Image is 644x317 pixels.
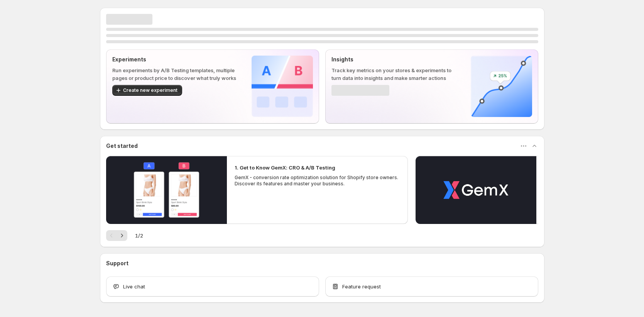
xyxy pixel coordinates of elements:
h2: 1. Get to Know GemX: CRO & A/B Testing [235,164,335,171]
p: Insights [331,56,458,63]
p: Run experiments by A/B Testing templates, multiple pages or product price to discover what truly ... [112,66,239,82]
h3: Support [106,259,128,267]
p: GemX - conversion rate optimization solution for Shopify store owners. Discover its features and ... [235,175,401,187]
span: Feature request [342,283,381,290]
p: Track key metrics on your stores & experiments to turn data into insights and make smarter actions [331,66,458,82]
button: Play video [416,156,536,224]
span: Live chat [123,283,145,290]
nav: Pagination [106,230,127,241]
h3: Get started [106,142,138,150]
img: Experiments [252,56,313,117]
button: Next [117,230,127,241]
button: Create new experiment [112,85,182,96]
p: Experiments [112,56,239,63]
span: Create new experiment [123,87,177,93]
img: Insights [471,56,532,117]
span: 1 / 2 [135,232,143,239]
button: Play video [106,156,227,224]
